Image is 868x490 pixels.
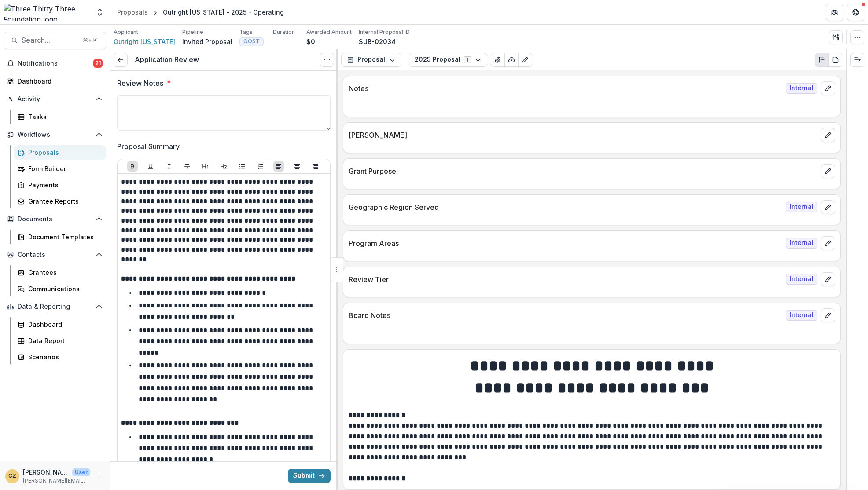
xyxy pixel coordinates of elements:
div: Grantees [28,268,99,277]
img: Three Thirty Three Foundation logo [4,4,90,21]
p: Duration [273,28,295,36]
button: Align Right [310,161,320,172]
span: Internal [786,83,817,94]
button: edit [821,164,835,178]
button: Partners [826,4,843,21]
span: OOST [243,38,260,44]
div: Communications [28,284,99,293]
p: Tags [239,28,253,36]
button: edit [821,236,835,250]
div: Dashboard [28,320,99,329]
button: Notifications21 [4,56,106,70]
div: Proposals [28,148,99,157]
button: Italicize [164,161,174,172]
p: Awarded Amount [306,28,352,36]
span: Internal [786,310,817,321]
div: Christine Zachai [8,473,16,479]
button: Options [320,53,334,67]
p: Review Notes [117,78,163,88]
div: Grantee Reports [28,197,99,206]
a: Payments [14,178,106,192]
span: 21 [93,59,103,68]
span: Internal [786,274,817,285]
p: Notes [349,83,782,94]
span: Internal [786,238,817,249]
div: Dashboard [18,77,99,86]
p: [PERSON_NAME][EMAIL_ADDRESS][DOMAIN_NAME] [23,477,90,485]
span: Activity [18,95,92,103]
div: Document Templates [28,232,99,241]
button: More [94,471,104,482]
button: PDF view [828,53,842,67]
button: View Attached Files [491,53,505,67]
button: Strike [182,161,192,172]
p: Applicant [114,28,138,36]
button: Heading 2 [218,161,229,172]
p: SUB-02034 [359,37,396,46]
div: ⌘ + K [81,36,99,45]
button: Bullet List [237,161,247,172]
a: Communications [14,282,106,296]
span: Documents [18,216,92,223]
p: Geographic Region Served [349,202,782,212]
a: Dashboard [14,317,106,332]
a: Proposals [114,6,151,18]
button: Underline [145,161,156,172]
button: Open Contacts [4,248,106,262]
span: Contacts [18,251,92,259]
button: Align Left [273,161,284,172]
button: Edit as form [518,53,532,67]
a: Form Builder [14,161,106,176]
button: edit [821,308,835,322]
button: Bold [127,161,138,172]
button: Open Data & Reporting [4,300,106,314]
a: Proposals [14,145,106,160]
div: Form Builder [28,164,99,173]
p: Program Areas [349,238,782,249]
button: edit [821,200,835,214]
a: Grantee Reports [14,194,106,208]
div: Outright [US_STATE] - 2025 - Operating [163,7,284,17]
button: Get Help [847,4,864,21]
button: edit [821,128,835,142]
a: Scenarios [14,350,106,364]
a: Tasks [14,110,106,124]
button: Proposal [341,53,401,67]
p: Grant Purpose [349,166,817,176]
p: [PERSON_NAME] [23,468,69,477]
p: Review Tier [349,274,782,285]
span: Data & Reporting [18,303,92,311]
button: Search... [4,32,106,49]
div: Proposals [117,7,148,17]
h3: Application Review [135,55,199,64]
a: Dashboard [4,74,106,88]
span: Search... [22,36,77,44]
button: Open Workflows [4,128,106,142]
a: Document Templates [14,230,106,244]
p: Invited Proposal [182,37,232,46]
p: Proposal Summary [117,141,180,152]
div: Data Report [28,336,99,345]
p: Board Notes [349,310,782,321]
button: Open entity switcher [94,4,106,21]
a: Outright [US_STATE] [114,37,175,46]
button: Align Center [292,161,302,172]
p: Pipeline [182,28,203,36]
button: Open Documents [4,212,106,226]
button: Heading 1 [200,161,211,172]
p: Internal Proposal ID [359,28,410,36]
p: User [72,468,90,476]
div: Scenarios [28,352,99,362]
div: Payments [28,180,99,190]
nav: breadcrumb [114,6,287,18]
button: edit [821,272,835,286]
span: Internal [786,202,817,212]
a: Grantees [14,265,106,280]
span: Notifications [18,60,93,67]
span: Workflows [18,131,92,139]
button: edit [821,81,835,95]
button: Ordered List [255,161,266,172]
p: [PERSON_NAME] [349,130,817,140]
div: Tasks [28,112,99,121]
